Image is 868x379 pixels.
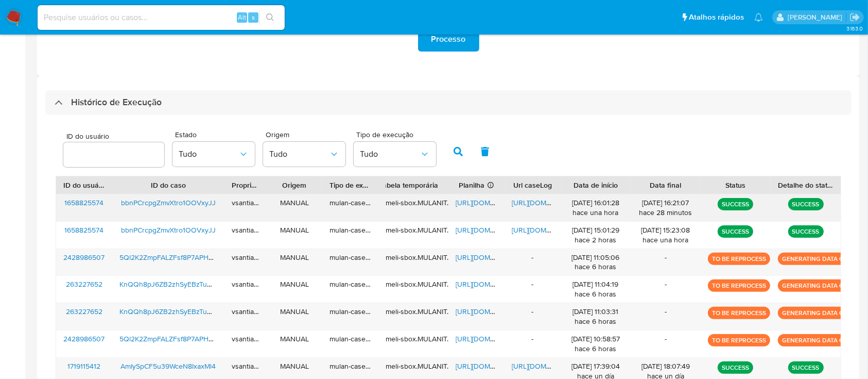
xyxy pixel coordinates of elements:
[238,12,246,22] span: Alt
[788,12,846,22] p: vinicius.santiago@mercadolivre.com
[38,11,285,24] input: Pesquise usuários ou casos...
[252,12,255,22] span: s
[259,10,281,25] button: search-icon
[754,13,763,22] a: Notificações
[849,12,860,23] a: Sair
[846,24,863,32] span: 3.163.0
[689,12,744,23] span: Atalhos rápidos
